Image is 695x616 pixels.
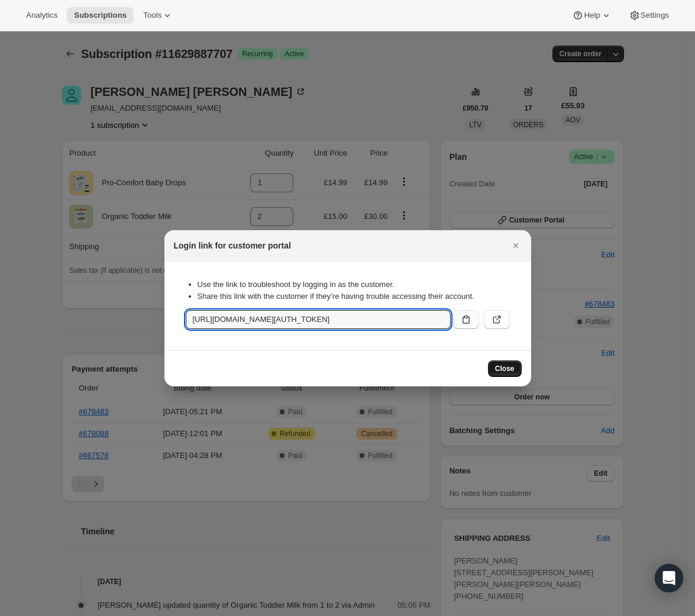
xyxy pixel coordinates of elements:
[174,240,291,251] h2: Login link for customer portal
[655,564,683,592] div: Open Intercom Messenger
[67,7,134,24] button: Subscriptions
[641,11,669,20] span: Settings
[507,237,524,254] button: Close
[74,11,127,20] span: Subscriptions
[19,7,64,24] button: Analytics
[26,11,57,20] span: Analytics
[584,11,600,20] span: Help
[495,364,515,373] span: Close
[565,7,619,24] button: Help
[198,291,510,302] li: Share this link with the customer if they’re having trouble accessing their account.
[143,11,161,20] span: Tools
[198,279,510,291] li: Use the link to troubleshoot by logging in as the customer.
[488,360,522,377] button: Close
[136,7,180,24] button: Tools
[622,7,676,24] button: Settings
